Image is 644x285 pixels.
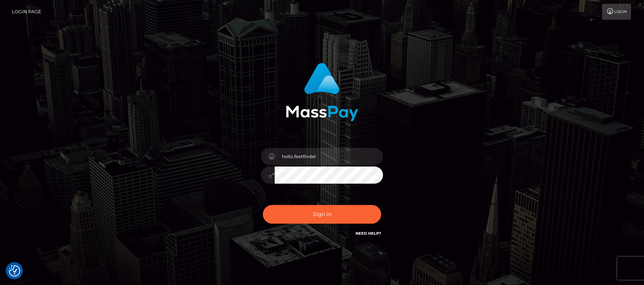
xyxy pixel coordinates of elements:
[12,4,41,20] a: Login Page
[9,265,20,277] button: Consent Preferences
[602,4,631,20] a: Login
[9,265,20,277] img: Revisit consent button
[356,231,381,236] a: Need Help?
[286,63,358,121] img: MassPay Login
[263,205,381,224] button: Sign in
[275,148,383,165] input: Username...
